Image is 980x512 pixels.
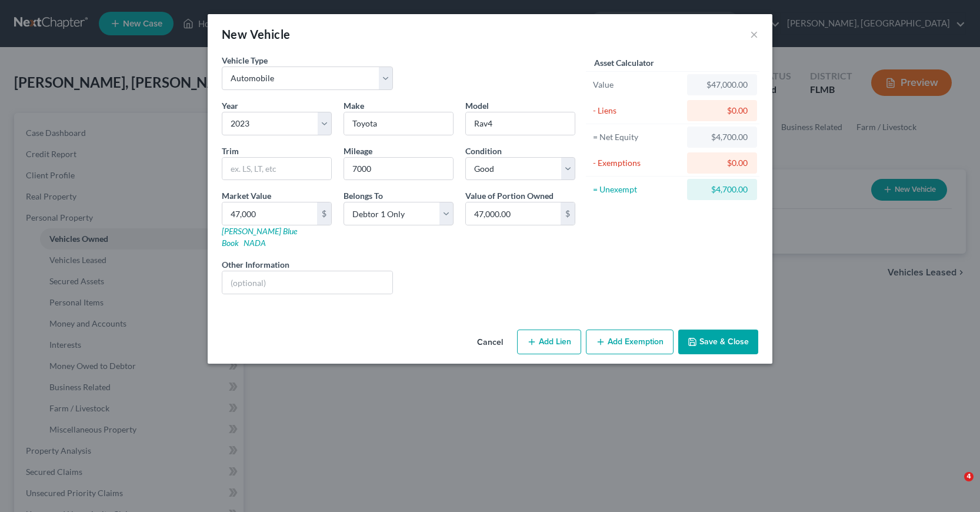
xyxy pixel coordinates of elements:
div: $0.00 [696,105,748,117]
button: × [750,27,758,41]
button: Add Exemption [586,330,674,354]
div: - Exemptions [593,157,682,169]
div: $ [317,202,331,225]
div: = Unexempt [593,184,682,195]
label: Year [222,99,238,112]
label: Market Value [222,189,271,202]
div: New Vehicle [222,26,290,42]
div: $ [561,202,575,225]
button: Cancel [468,331,512,354]
input: ex. LS, LT, etc [222,158,331,180]
label: Condition [465,145,502,157]
label: Other Information [222,258,289,271]
input: ex. Nissan [344,112,453,135]
div: $4,700.00 [696,131,748,143]
button: Add Lien [517,330,581,354]
input: 0.00 [466,202,561,225]
button: Save & Close [678,330,758,354]
div: $47,000.00 [696,79,748,91]
a: [PERSON_NAME] Blue Book [222,226,297,248]
label: Model [465,99,489,112]
div: = Net Equity [593,131,682,143]
span: 4 [964,472,974,481]
a: NADA [244,238,266,248]
input: (optional) [222,271,392,294]
input: -- [344,158,453,180]
label: Vehicle Type [222,54,268,67]
iframe: Intercom live chat [940,472,968,500]
label: Trim [222,145,239,157]
label: Asset Calculator [594,56,654,69]
label: Value of Portion Owned [465,189,554,202]
label: Mileage [344,145,372,157]
span: Belongs To [344,191,383,201]
div: - Liens [593,105,682,117]
div: $0.00 [696,157,748,169]
input: 0.00 [222,202,317,225]
div: Value [593,79,682,91]
div: $4,700.00 [696,184,748,195]
span: Make [344,101,364,111]
input: ex. Altima [466,112,575,135]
